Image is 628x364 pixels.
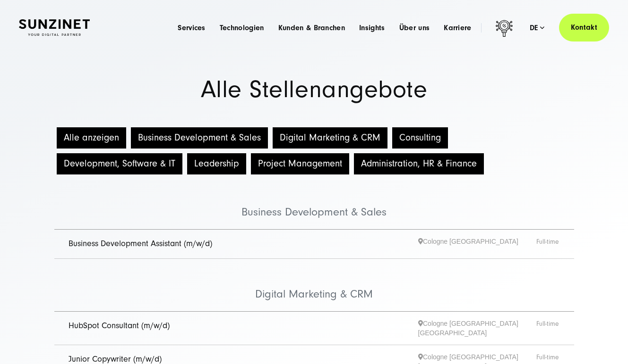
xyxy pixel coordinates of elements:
[278,23,345,33] a: Kunden & Branchen
[536,237,560,251] span: Full-time
[131,127,268,149] button: Business Development & Sales
[187,153,246,174] button: Leadership
[399,23,430,33] a: Über uns
[392,127,448,149] button: Consulting
[536,319,560,338] span: Full-time
[69,321,170,331] a: HubSpot Consultant (m/w/d)
[530,23,545,33] div: de
[69,354,162,364] a: Junior Copywriter (m/w/d)
[273,127,387,149] button: Digital Marketing & CRM
[444,23,472,33] a: Karriere
[220,23,264,33] a: Technologien
[19,78,609,101] h1: Alle Stellenangebote
[178,23,206,33] a: Services
[57,153,182,174] button: Development, Software & IT
[54,177,574,230] li: Business Development & Sales
[354,153,484,174] button: Administration, HR & Finance
[57,127,126,149] button: Alle anzeigen
[418,319,536,338] span: Cologne [GEOGRAPHIC_DATA] [GEOGRAPHIC_DATA]
[359,23,385,33] a: Insights
[418,237,536,251] span: Cologne [GEOGRAPHIC_DATA]
[251,153,349,174] button: Project Management
[559,14,609,41] a: Kontakt
[69,239,212,248] a: Business Development Assistant (m/w/d)
[54,259,574,312] li: Digital Marketing & CRM
[19,19,90,36] img: SUNZINET Full Service Digital Agentur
